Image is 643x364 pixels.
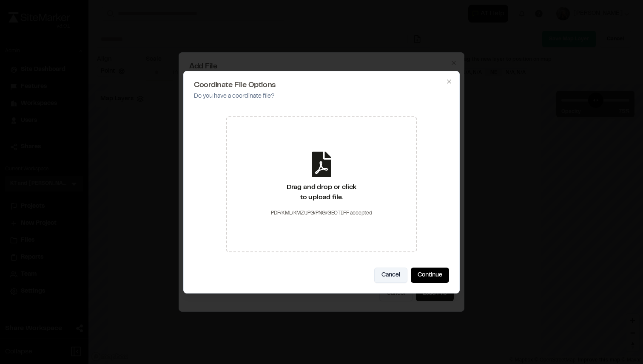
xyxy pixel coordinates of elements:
[374,268,407,283] button: Cancel
[194,82,449,89] h2: Coordinate File Options
[194,92,449,101] p: Do you have a coordinate file?
[411,268,449,283] button: Continue
[271,209,372,217] div: PDF/KML/KMZ/JPG/PNG/GEOTIFF accepted
[287,182,356,203] div: Drag and drop or click to upload file.
[226,116,417,252] div: Drag and drop or clickto upload file.PDF/KML/KMZ/JPG/PNG/GEOTIFF accepted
